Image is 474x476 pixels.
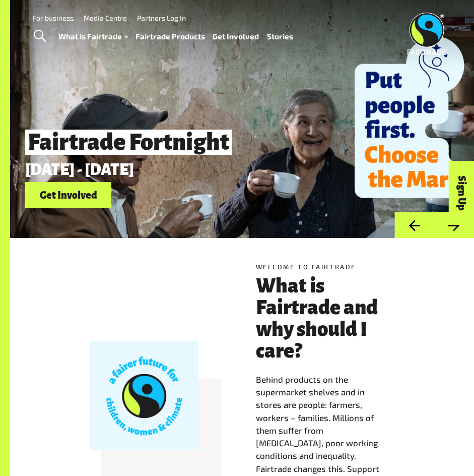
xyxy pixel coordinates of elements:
p: [DATE] - [DATE] [25,161,385,178]
a: Fairtrade Products [136,30,205,44]
h5: Welcome to Fairtrade [256,262,395,272]
span: Fairtrade Fortnight [25,130,232,155]
a: What is Fairtrade [58,30,128,44]
a: Media Centre [84,14,127,22]
a: Get Involved [213,30,259,44]
a: For business [32,14,74,22]
a: Toggle Search [27,24,52,49]
a: Get Involved [25,182,111,208]
a: Stories [267,30,293,44]
button: Previous [394,212,434,238]
a: Partners Log In [137,14,186,22]
img: Fairtrade Australia New Zealand logo [408,13,446,55]
button: Next [434,212,474,238]
h3: What is Fairtrade and why should I care? [256,275,395,363]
